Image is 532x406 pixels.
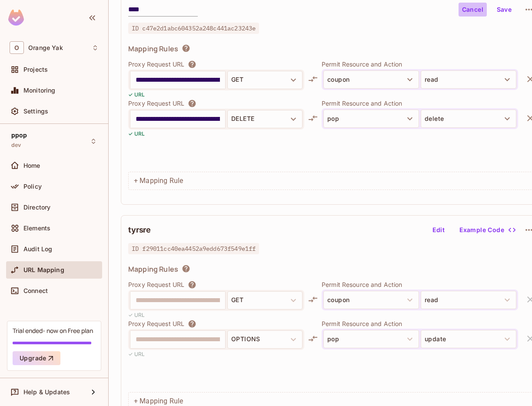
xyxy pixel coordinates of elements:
span: Home [23,162,40,169]
button: pop [323,330,419,348]
p: Permit Resource and Action [322,60,518,68]
span: Audit Log [23,246,52,253]
button: Edit [425,223,452,237]
span: Connect [23,287,48,294]
span: Workspace: Orange Yak [28,44,63,51]
span: Help & Updates [23,389,70,396]
button: Example Code [456,223,518,237]
p: ✓ URL [128,130,145,138]
button: delete [421,110,516,128]
p: Proxy Request URL [128,99,184,108]
button: Cancel [459,3,487,17]
span: ID f29011cc40ea4452a9edd673f549e1ff [128,243,259,254]
div: Trial ended- now on Free plan [13,326,93,335]
p: ✓ URL [128,90,145,99]
button: GET [227,71,303,89]
span: O [10,41,24,54]
button: Save [490,3,518,17]
span: Policy [23,183,42,190]
p: Proxy Request URL [128,319,184,328]
span: ppop [11,132,27,139]
button: pop [323,110,419,128]
button: update [421,330,516,348]
img: SReyMgAAAABJRU5ErkJggg== [8,10,24,26]
p: ✓ URL [128,311,145,319]
button: coupon [323,291,419,309]
span: dev [11,142,21,149]
span: Settings [23,108,48,115]
p: ✓ URL [128,350,145,358]
span: Mapping Rules [128,44,178,53]
button: Upgrade [13,351,60,365]
p: Permit Resource and Action [322,319,518,328]
button: GET [227,291,303,309]
p: Permit Resource and Action [322,280,518,289]
button: coupon [323,70,419,89]
button: OPTIONS [227,330,303,349]
button: DELETE [227,110,303,128]
span: Mapping Rules [128,264,178,274]
p: Proxy Request URL [128,280,184,289]
span: ID c47e2d1abc604352a248c441ac23243e [128,23,259,34]
span: Projects [23,66,48,73]
button: read [421,291,516,309]
span: Monitoring [23,87,56,94]
button: read [421,70,516,89]
span: Elements [23,225,50,232]
p: Permit Resource and Action [322,99,518,107]
h2: tyrsre [128,225,151,235]
span: URL Mapping [23,266,64,273]
p: Proxy Request URL [128,60,184,69]
span: Directory [23,204,50,211]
